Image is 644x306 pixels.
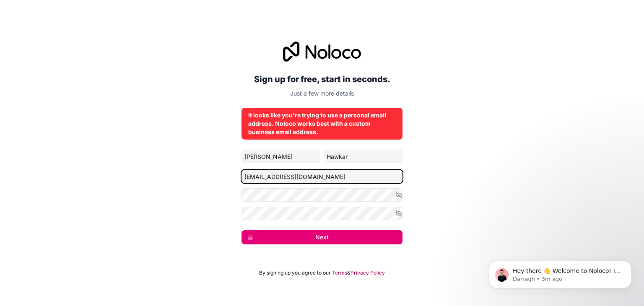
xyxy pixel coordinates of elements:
[476,243,644,302] iframe: Intercom notifications message
[351,270,385,276] a: Privacy Policy
[241,150,320,163] input: given-name
[241,89,402,98] p: Just a few more details
[241,170,402,183] input: Email address
[241,207,402,220] input: Confirm password
[259,270,331,276] span: By signing up you agree to our
[241,72,402,87] h2: Sign up for free, start in seconds.
[248,111,396,136] div: It looks like you're trying to use a personal email address. Noloco works best with a custom busi...
[324,150,402,163] input: family-name
[241,230,402,244] button: Next
[347,270,351,276] span: &
[241,188,402,202] input: Password
[332,270,347,276] a: Terms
